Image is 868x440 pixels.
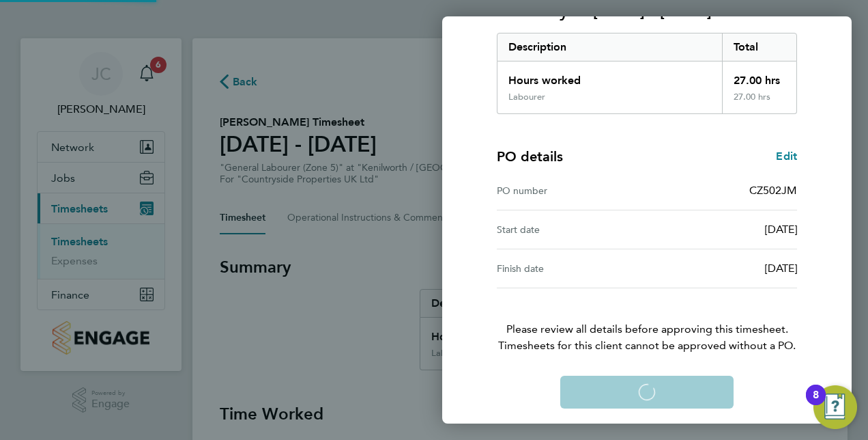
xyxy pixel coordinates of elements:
div: Finish date [497,260,647,277]
span: CZ502JM [749,184,797,197]
div: Total [722,33,797,61]
div: [DATE] [647,260,797,277]
div: [DATE] [647,221,797,238]
div: Start date [497,221,647,238]
span: Edit [776,150,797,163]
div: 8 [813,395,819,413]
a: Edit [776,148,797,165]
div: Labourer [508,92,545,102]
h4: PO details [497,147,563,166]
div: PO number [497,182,647,199]
div: 27.00 hrs [722,92,797,113]
div: 27.00 hrs [722,61,797,92]
p: Please review all details before approving this timesheet. [480,288,813,354]
div: Hours worked [497,61,722,92]
span: Timesheets for this client cannot be approved without a PO. [480,338,813,354]
div: Summary of 18 - 24 Aug 2025 [497,33,797,114]
div: Description [497,33,722,61]
button: Open Resource Center, 8 new notifications [813,385,857,429]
